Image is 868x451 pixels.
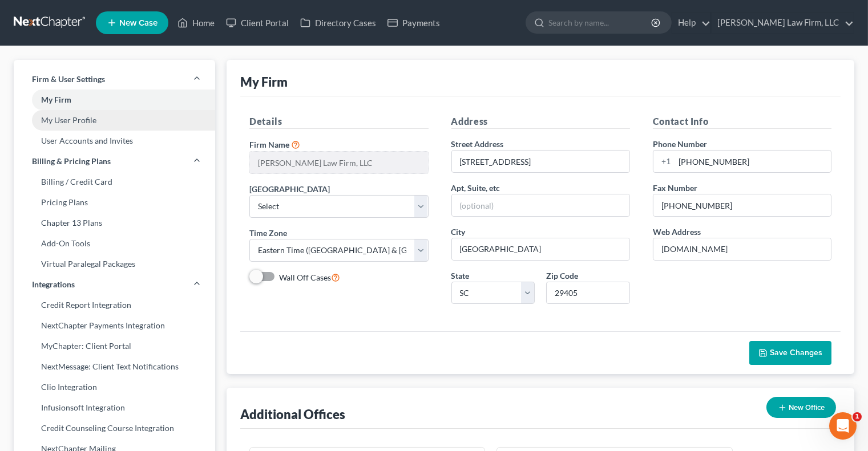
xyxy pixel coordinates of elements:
div: My Firm [240,74,288,90]
label: State [451,270,470,282]
a: Add-On Tools [14,233,215,254]
a: Directory Cases [294,13,382,33]
a: Virtual Paralegal Packages [14,254,215,274]
input: Enter name... [250,152,427,173]
div: +1 [653,151,675,172]
label: Fax Number [653,182,697,194]
a: NextChapter Payments Integration [14,315,215,336]
a: Chapter 13 Plans [14,213,215,233]
span: Wall Off Cases [279,273,331,282]
h5: Contact Info [653,115,831,129]
label: Apt, Suite, etc [451,182,500,194]
h5: Details [249,115,428,129]
input: Enter web address.... [653,238,831,260]
span: Integrations [32,279,75,290]
span: Firm Name [249,140,289,149]
span: New Case [119,19,158,27]
input: Enter phone... [675,151,831,172]
input: (optional) [452,194,629,216]
span: Billing & Pricing Plans [32,156,111,167]
label: Phone Number [653,138,707,150]
a: My User Profile [14,110,215,131]
label: Web Address [653,226,701,238]
a: Payments [382,13,446,33]
a: Clio Integration [14,377,215,397]
button: New Office [766,397,836,418]
h5: Address [451,115,630,129]
label: Street Address [451,138,504,150]
label: [GEOGRAPHIC_DATA] [249,183,330,195]
a: Infusionsoft Integration [14,397,215,418]
input: Enter city... [452,238,629,260]
a: Firm & User Settings [14,69,215,90]
button: Save Changes [749,341,831,365]
a: User Accounts and Invites [14,131,215,151]
a: Pricing Plans [14,192,215,213]
a: Billing & Pricing Plans [14,151,215,172]
a: Help [672,13,710,33]
span: 1 [853,412,862,421]
input: Enter fax... [653,194,831,216]
div: Additional Offices [240,406,345,422]
a: Client Portal [220,13,294,33]
a: NextMessage: Client Text Notifications [14,356,215,377]
label: City [451,226,466,238]
a: Home [172,13,220,33]
label: Time Zone [249,227,287,239]
a: Integrations [14,274,215,295]
span: Save Changes [770,348,822,357]
a: MyChapter: Client Portal [14,336,215,356]
a: Credit Report Integration [14,295,215,315]
input: Enter address... [452,151,629,172]
span: Firm & User Settings [32,74,105,85]
label: Zip Code [546,270,578,282]
input: Search by name... [548,12,653,33]
a: [PERSON_NAME] Law Firm, LLC [712,13,854,33]
iframe: Intercom live chat [829,412,857,440]
a: My Firm [14,90,215,110]
a: Billing / Credit Card [14,172,215,192]
input: XXXXX [546,282,630,304]
a: Credit Counseling Course Integration [14,418,215,438]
